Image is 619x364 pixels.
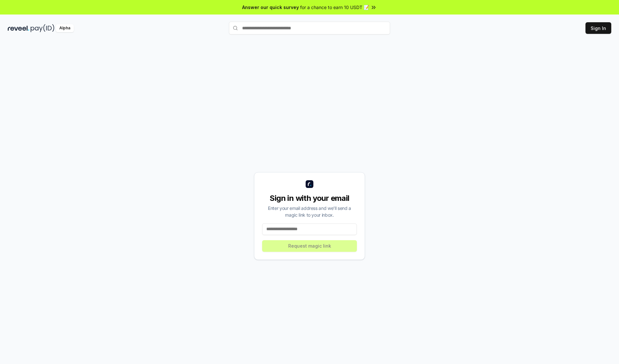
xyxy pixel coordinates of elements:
div: Sign in with your email [262,193,357,203]
div: Enter your email address and we’ll send a magic link to your inbox. [262,205,357,218]
div: Alpha [56,24,74,32]
img: reveel_dark [8,24,29,32]
span: Answer our quick survey [242,4,299,11]
button: Sign In [585,22,611,34]
span: for a chance to earn 10 USDT 📝 [300,4,369,11]
img: pay_id [31,24,54,32]
img: logo_small [306,180,313,188]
